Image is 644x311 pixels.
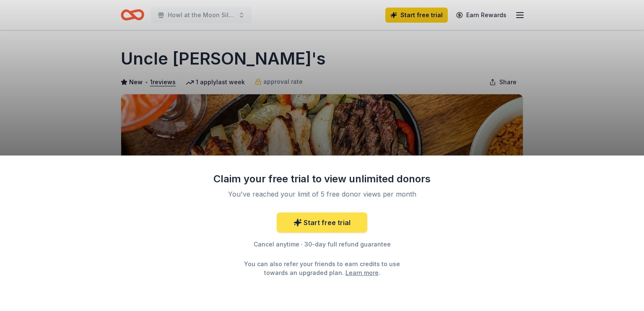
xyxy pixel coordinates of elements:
div: You've reached your limit of 5 free donor views per month [223,189,421,199]
a: Start free trial [277,213,367,233]
div: You can also refer your friends to earn credits to use towards an upgraded plan. . [236,259,408,277]
div: Claim your free trial to view unlimited donors [213,172,431,186]
a: Learn more [345,268,379,277]
div: Cancel anytime · 30-day full refund guarantee [213,239,431,249]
